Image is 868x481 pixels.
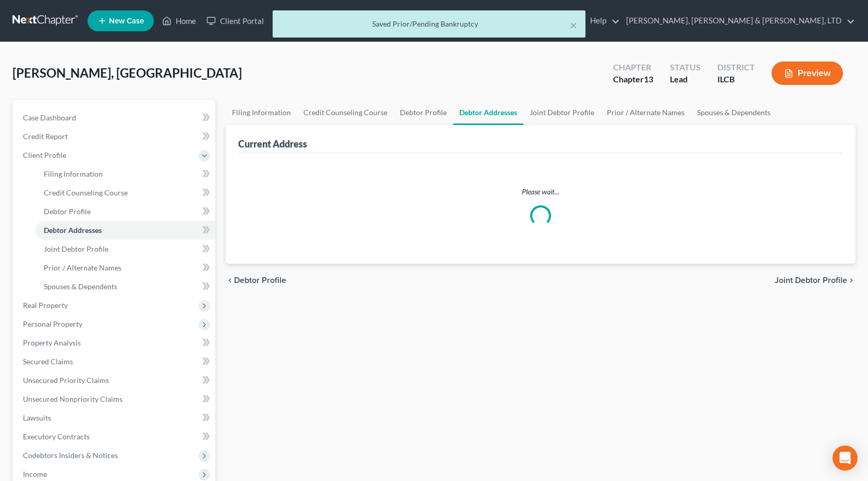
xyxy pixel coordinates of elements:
[35,165,215,183] a: Filing Information
[453,100,523,125] a: Debtor Addresses
[15,427,215,446] a: Executory Contracts
[15,108,215,127] a: Case Dashboard
[23,151,66,159] span: Client Profile
[226,276,286,285] button: chevron_left Debtor Profile
[670,73,701,85] div: Lead
[15,371,215,390] a: Unsecured Priority Claims
[847,276,855,285] i: chevron_right
[23,113,76,122] span: Case Dashboard
[23,338,81,347] span: Property Analysis
[23,376,109,385] span: Unsecured Priority Claims
[15,390,215,409] a: Unsecured Nonpriority Claims
[23,394,123,403] span: Unsecured Nonpriority Claims
[772,61,843,85] button: Preview
[44,169,103,178] span: Filing Information
[35,277,215,296] a: Spouses & Dependents
[297,100,394,125] a: Credit Counseling Course
[35,221,215,240] a: Debtor Addresses
[523,100,601,125] a: Joint Debtor Profile
[234,276,286,285] span: Debtor Profile
[717,61,755,73] div: District
[613,73,653,85] div: Chapter
[23,413,51,422] span: Lawsuits
[15,127,215,146] a: Credit Report
[44,226,102,235] span: Debtor Addresses
[717,73,755,85] div: ILCB
[601,100,691,125] a: Prior / Alternate Names
[613,61,653,73] div: Chapter
[394,100,453,125] a: Debtor Profile
[247,187,835,197] p: Please wait...
[775,276,855,285] button: Joint Debtor Profile chevron_right
[23,319,82,328] span: Personal Property
[670,61,701,73] div: Status
[691,100,777,125] a: Spouses & Dependents
[23,301,68,310] span: Real Property
[23,470,47,478] span: Income
[44,282,117,291] span: Spouses & Dependents
[15,334,215,352] a: Property Analysis
[23,357,73,366] span: Secured Claims
[23,451,118,460] span: Codebtors Insiders & Notices
[44,263,121,272] span: Prior / Alternate Names
[44,188,128,197] span: Credit Counseling Course
[15,352,215,371] a: Secured Claims
[238,138,307,150] div: Current Address
[23,432,90,441] span: Executory Contracts
[775,276,847,285] span: Joint Debtor Profile
[13,65,242,80] span: [PERSON_NAME], [GEOGRAPHIC_DATA]
[35,183,215,202] a: Credit Counseling Course
[281,19,577,29] div: Saved Prior/Pending Bankruptcy
[35,258,215,277] a: Prior / Alternate Names
[644,74,653,84] span: 13
[833,446,858,471] div: Open Intercom Messenger
[23,132,68,141] span: Credit Report
[35,240,215,258] a: Joint Debtor Profile
[15,409,215,427] a: Lawsuits
[570,19,577,31] button: ×
[226,100,297,125] a: Filing Information
[35,202,215,221] a: Debtor Profile
[44,244,108,253] span: Joint Debtor Profile
[226,276,234,285] i: chevron_left
[44,207,91,216] span: Debtor Profile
